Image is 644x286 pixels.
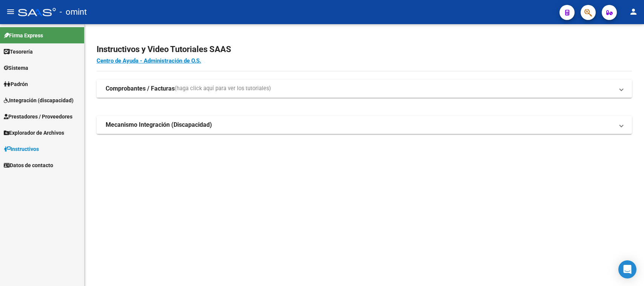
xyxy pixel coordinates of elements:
[618,260,636,278] div: Open Intercom Messenger
[97,57,201,64] a: Centro de Ayuda - Administración de O.S.
[97,116,632,134] mat-expansion-panel-header: Mecanismo Integración (Discapacidad)
[629,7,638,16] mat-icon: person
[4,64,28,72] span: Sistema
[4,31,43,40] span: Firma Express
[106,121,212,129] strong: Mecanismo Integración (Discapacidad)
[97,80,632,98] mat-expansion-panel-header: Comprobantes / Facturas(haga click aquí para ver los tutoriales)
[4,96,74,105] span: Integración (discapacidad)
[175,85,271,93] span: (haga click aquí para ver los tutoriales)
[6,7,15,16] mat-icon: menu
[4,112,72,121] span: Prestadores / Proveedores
[106,85,175,93] strong: Comprobantes / Facturas
[4,48,33,56] span: Tesorería
[4,80,28,88] span: Padrón
[4,161,53,169] span: Datos de contacto
[4,129,64,137] span: Explorador de Archivos
[4,145,39,153] span: Instructivos
[97,42,632,57] h2: Instructivos y Video Tutoriales SAAS
[60,4,87,20] span: - omint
